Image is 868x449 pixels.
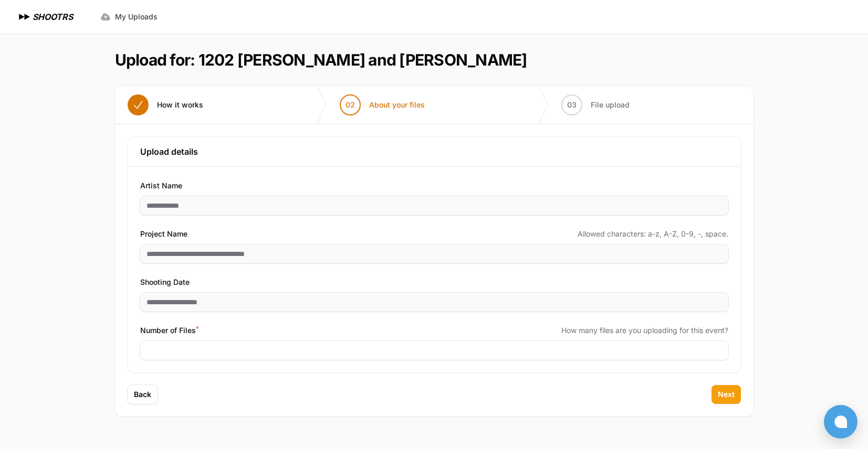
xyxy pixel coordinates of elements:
span: How many files are you uploading for this event? [561,325,728,336]
h1: Upload for: 1202 [PERSON_NAME] and [PERSON_NAME] [115,50,527,69]
span: Artist Name [140,179,182,192]
span: How it works [157,100,203,110]
span: 02 [346,100,355,110]
span: File upload [591,100,630,110]
a: My Uploads [94,7,164,26]
span: Shooting Date [140,276,190,288]
span: Project Name [140,228,187,240]
span: Back [134,389,151,400]
a: SHOOTRS SHOOTRS [17,10,73,23]
button: Next [712,385,741,404]
span: 03 [567,100,577,110]
button: Back [128,385,158,404]
h1: SHOOTRS [33,10,73,23]
img: SHOOTRS [17,10,33,23]
span: Number of Files [140,324,198,337]
h3: Upload details [140,145,728,158]
span: Next [718,389,735,400]
button: Open chat window [824,405,857,439]
span: About your files [369,100,425,110]
button: 02 About your files [327,86,437,124]
span: Allowed characters: a-z, A-Z, 0-9, -, space. [578,229,728,239]
button: 03 File upload [549,86,642,124]
button: How it works [115,86,216,124]
span: My Uploads [115,12,158,22]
